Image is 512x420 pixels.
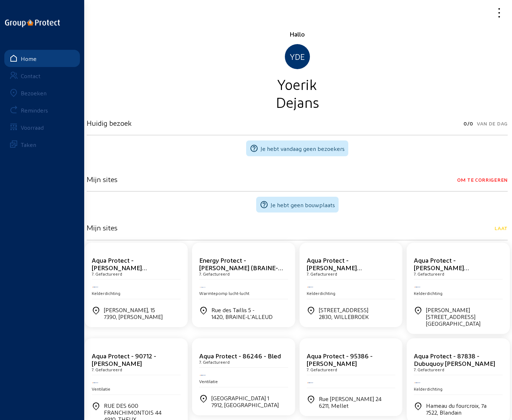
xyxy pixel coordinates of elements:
a: Home [4,50,80,67]
cam-card-title: Aqua Protect - 86246 - Bled [199,352,281,359]
span: Kelderdichting [414,386,442,391]
cam-card-subtitle: 7. Gefactureerd [414,271,444,276]
h3: Mijn sites [87,175,118,183]
h3: Mijn sites [87,223,118,232]
span: Om te corrigeren [457,175,508,185]
div: [GEOGRAPHIC_DATA] 1 [211,395,279,408]
div: 7390, [PERSON_NAME] [104,313,163,320]
div: Bezoeken [21,90,47,96]
mat-icon: help_outline [260,200,268,209]
div: Hameau du fourcroix, 7a [426,402,487,416]
div: Home [21,55,37,62]
span: Je hebt vandaag geen bezoekers [260,145,345,152]
div: YDE [285,44,310,69]
div: Contact [21,72,40,79]
img: Aqua Protect [414,382,421,384]
div: 7522, Blandain [426,409,487,416]
cam-card-title: Aqua Protect - 87838 - Dubuquoy [PERSON_NAME] [414,352,495,367]
span: Kelderdichting [92,291,120,296]
div: [PERSON_NAME], 15 [104,306,163,320]
div: [STREET_ADDRESS] [319,306,369,320]
div: Reminders [21,107,48,114]
cam-card-title: Aqua Protect - 95386 - [PERSON_NAME] [307,352,373,367]
span: 0/0 [464,119,473,129]
img: Aqua Protect [92,382,99,384]
a: Voorraad [4,119,80,136]
div: Rue des Taillis 5 - [211,306,273,320]
div: Rue [PERSON_NAME] 24 [319,395,382,409]
h3: Huidig bezoek [87,119,131,127]
div: [PERSON_NAME][STREET_ADDRESS] [426,306,503,327]
div: [GEOGRAPHIC_DATA] [426,320,503,327]
a: Taken [4,136,80,153]
cam-card-title: Aqua Protect - [PERSON_NAME] ([PERSON_NAME]) [92,256,147,279]
cam-card-title: Aqua Protect - 90712 - [PERSON_NAME] [92,352,156,367]
cam-card-subtitle: 7. Gefactureerd [414,367,444,372]
div: Dejans [87,93,508,111]
a: Reminders [4,101,80,119]
span: Kelderdichting [414,291,442,296]
span: Ventilatie [199,379,218,384]
div: Hallo [87,30,508,38]
cam-card-subtitle: 7. Gefactureerd [307,367,337,372]
img: logo-oneline.png [5,19,60,27]
cam-card-title: Aqua Protect - [PERSON_NAME] (WILLEBROEK) [307,256,362,279]
cam-card-title: Aqua Protect - [PERSON_NAME] (Gentbrugge) [414,256,469,279]
div: Taken [21,141,36,148]
img: Aqua Protect [414,286,421,288]
img: Aqua Protect [92,286,99,288]
img: Aqua Protect [307,382,314,384]
img: Aqua Protect [199,374,206,376]
div: Yoerik [87,75,508,93]
div: 1420, BRAINE-L'ALLEUD [211,313,273,320]
span: Kelderdichting [307,291,335,296]
a: Contact [4,67,80,84]
cam-card-subtitle: 7. Gefactureerd [199,359,230,364]
cam-card-subtitle: 7. Gefactureerd [92,367,122,372]
cam-card-title: Energy Protect - [PERSON_NAME] (BRAINE-L'ALLEUD) [199,256,283,279]
span: Je hebt geen bouwplaats [271,201,335,208]
cam-card-subtitle: 7. Gefactureerd [307,271,337,276]
img: Energy Protect HVAC [199,286,206,288]
cam-card-subtitle: 7. Gefactureerd [92,271,122,276]
div: 7912, [GEOGRAPHIC_DATA] [211,401,279,408]
span: Warmtepomp lucht-lucht [199,291,249,296]
div: 2830, WILLEBROEK [319,313,369,320]
div: 6211, Mellet [319,402,382,409]
mat-icon: help_outline [250,144,258,153]
a: Bezoeken [4,84,80,101]
img: Aqua Protect [307,286,314,288]
span: Ventilatie [92,386,110,391]
cam-card-subtitle: 7. Gefactureerd [199,271,230,276]
span: Laat [494,223,508,233]
div: Voorraad [21,124,44,131]
span: Van de dag [477,119,508,129]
